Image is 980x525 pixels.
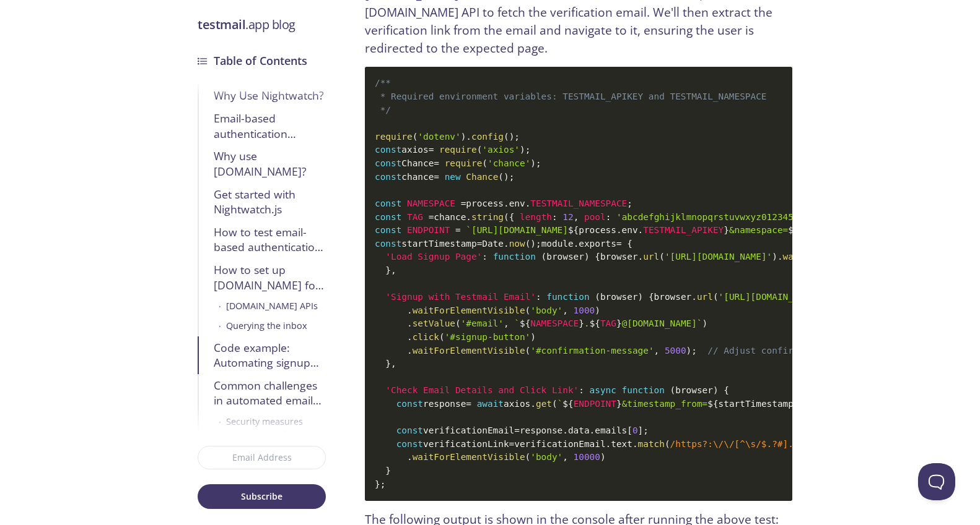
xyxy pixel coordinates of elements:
[198,16,245,33] strong: testmail
[385,292,536,302] span: 'Signup with Testmail Email'
[214,186,326,216] div: Get started with Nightwatch.js
[504,198,509,208] span: .
[670,439,676,449] span: /
[675,385,713,395] span: browser
[385,466,391,476] span: }
[675,439,826,449] span: https?:\/\/[^\s/$.?#].[^\s]*
[198,446,326,469] input: Email Address
[600,318,616,328] span: TAG
[541,252,547,262] span: (
[471,212,504,222] span: string
[530,332,536,342] span: )
[729,225,788,235] span: &namespace=
[638,439,665,449] span: match
[595,292,600,302] span: (
[525,346,531,356] span: (
[590,425,595,435] span: .
[375,225,401,235] span: const
[627,198,632,208] span: ;
[579,318,584,328] span: }
[214,52,307,69] h3: Table of Contents
[702,318,708,328] span: )
[584,212,606,222] span: pool
[606,212,611,222] span: :
[482,158,488,168] span: (
[413,332,439,342] span: click
[772,252,777,262] span: )
[509,239,525,249] span: now
[413,305,525,315] span: waitForElementVisible
[477,239,483,249] span: =
[375,479,380,489] span: }
[407,198,455,208] span: NAMESPACE
[445,332,531,342] span: '#signup-button'
[461,318,504,328] span: '#email'
[439,332,445,342] span: (
[391,359,396,369] span: ,
[391,265,396,275] span: ,
[514,132,520,142] span: ;
[525,145,531,155] span: ;
[713,385,719,395] span: )
[562,305,568,315] span: ,
[396,399,423,409] span: const
[514,318,520,328] span: `
[407,318,413,328] span: .
[643,225,724,235] span: TESTMAIL_APIKEY
[530,239,536,249] span: )
[493,252,536,262] span: function
[530,318,579,328] span: NAMESPACE
[498,172,504,182] span: (
[638,292,644,302] span: )
[616,318,622,328] span: }
[584,318,590,328] span: .
[665,346,686,356] span: 5000
[595,305,600,315] span: )
[504,239,509,249] span: .
[413,132,418,142] span: (
[713,292,719,302] span: (
[407,212,423,222] span: TAG
[509,212,515,222] span: {
[385,265,391,275] span: }
[562,452,568,462] span: ,
[504,212,509,222] span: (
[413,318,455,328] span: setValue
[616,239,622,249] span: =
[783,252,896,262] span: waitForElementVisible
[466,212,471,222] span: .
[509,439,515,449] span: =
[439,145,477,155] span: require
[445,172,461,182] span: new
[488,158,530,168] span: 'chance'
[691,292,697,302] span: .
[455,225,461,235] span: =
[385,385,579,395] span: 'Check Email Details and Click Link'
[396,439,423,449] span: const
[214,224,326,254] div: How to test email-based authentication with [DOMAIN_NAME] and Nightwatch.js?
[600,452,606,462] span: )
[407,332,413,342] span: .
[375,145,401,155] span: const
[638,252,644,262] span: .
[643,425,649,435] span: ;
[697,292,713,302] span: url
[632,439,638,449] span: .
[214,377,326,408] div: Common challenges in automated email testing
[530,452,562,462] span: 'body'
[514,425,520,435] span: =
[504,318,509,328] span: ,
[375,239,401,249] span: const
[670,385,676,395] span: (
[724,385,729,395] span: {
[707,399,798,409] span: startTimestamp
[627,425,632,435] span: [
[219,300,221,312] span: •
[562,425,568,435] span: .
[788,225,965,235] span: process env
[600,292,638,302] span: browser
[219,320,221,332] span: •
[574,399,616,409] span: ENDPOINT
[466,225,471,235] span: `
[455,318,461,328] span: (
